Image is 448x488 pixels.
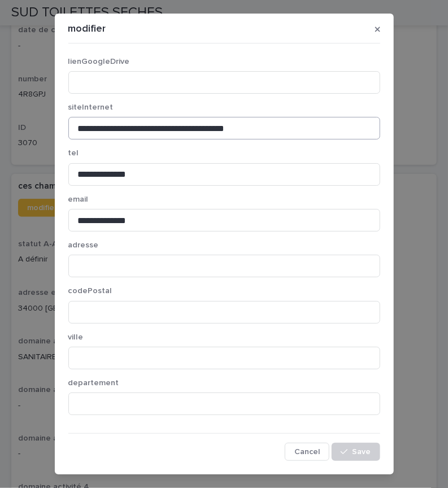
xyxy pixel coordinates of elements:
span: tel [68,149,79,157]
span: email [68,195,89,203]
span: Save [353,448,371,456]
span: codePostal [68,287,112,295]
button: Save [332,443,380,461]
p: modifier [68,23,106,36]
span: departement [68,379,119,387]
span: Cancel [294,448,320,456]
span: siteInternet [68,103,114,111]
span: lienGoogleDrive [68,58,130,66]
span: ville [68,333,84,341]
button: Cancel [285,443,329,461]
span: adresse [68,241,99,249]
